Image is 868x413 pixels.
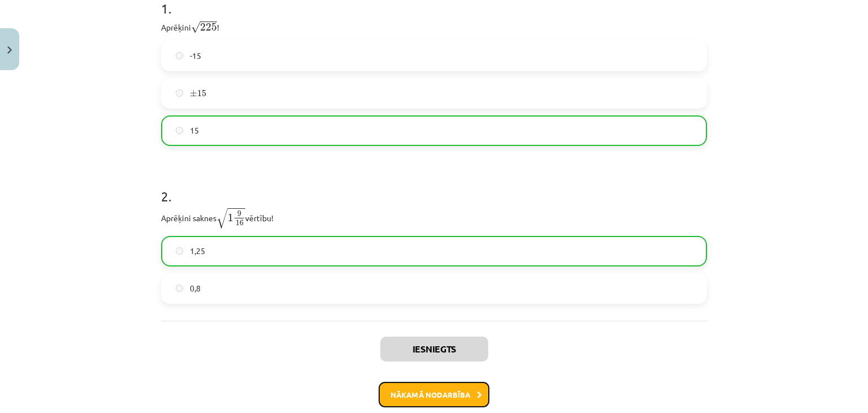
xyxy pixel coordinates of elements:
p: Aprēķini ! [161,19,707,34]
button: Nākamā nodarbība [379,382,489,408]
span: ± [190,90,197,97]
span: 225 [200,23,217,31]
span: 15 [190,124,199,136]
span: √ [191,21,200,33]
input: -15 [176,52,183,59]
button: Iesniegts [380,337,488,362]
span: 16 [236,220,244,226]
input: 1,25 [176,247,183,255]
span: √ [216,208,228,229]
span: -15 [190,50,201,62]
span: 15 [197,90,206,97]
h1: 2 . [161,169,707,204]
p: Aprēķini saknes vērtību! [161,207,707,229]
span: 9 [237,211,241,217]
span: 1 [228,214,233,222]
span: 1,25 [190,245,205,257]
input: 0,8 [176,285,183,292]
span: 0,8 [190,282,201,294]
input: 15 [176,127,183,134]
img: icon-close-lesson-0947bae3869378f0d4975bcd49f059093ad1ed9edebbc8119c70593378902aed.svg [7,46,12,54]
